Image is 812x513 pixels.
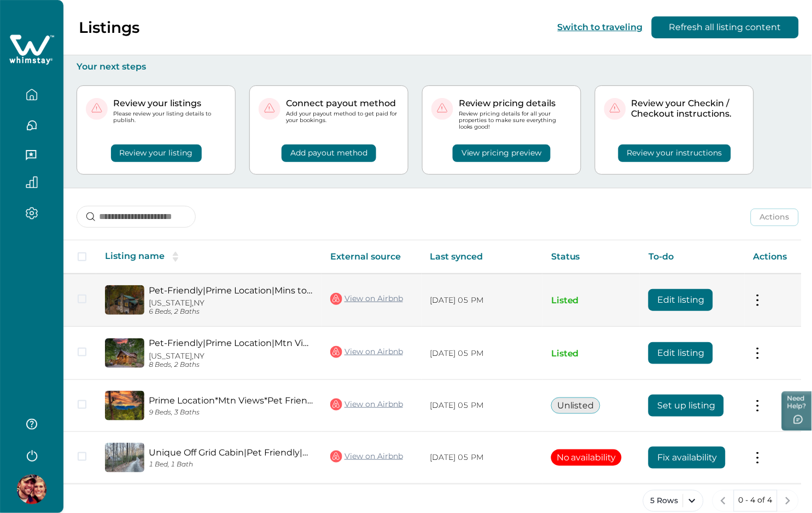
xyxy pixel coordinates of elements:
a: Pet-Friendly|Prime Location|Mins to [GEOGRAPHIC_DATA]|Hot tub [149,285,313,296]
p: [US_STATE], NY [149,351,313,361]
button: Add payout method [282,145,376,162]
button: Unlisted [551,397,600,414]
p: Review pricing details [459,98,572,109]
img: propertyImage_Pet-Friendly|Prime Location|Mtn Views|Hot Tub [105,338,144,368]
p: [DATE] 05 PM [430,452,534,463]
p: Listings [79,18,139,37]
p: Connect payout method [286,98,399,109]
p: 8 Beds, 2 Baths [149,361,313,369]
p: [US_STATE], NY [149,298,313,308]
img: propertyImage_Unique Off Grid Cabin|Pet Friendly|Secluded [105,443,144,472]
th: Listing name [96,240,322,274]
p: Your next steps [77,61,799,72]
button: View pricing preview [453,145,551,162]
p: Review your Checkin / Checkout instructions. [632,98,745,119]
button: Actions [751,209,799,226]
p: Listed [551,348,631,359]
button: Review your instructions [618,145,731,162]
p: 0 - 4 of 4 [739,495,773,506]
a: Unique Off Grid Cabin|Pet Friendly|Secluded [149,447,313,458]
p: 6 Beds, 2 Baths [149,308,313,316]
p: 1 Bed, 1 Bath [149,460,313,469]
button: Set up listing [649,395,724,417]
p: [DATE] 05 PM [430,295,534,306]
a: View on Airbnb [330,449,403,464]
img: propertyImage_Pet-Friendly|Prime Location|Mins to Pkwy|Hot tub [105,285,144,315]
a: View on Airbnb [330,397,403,412]
button: previous page [712,490,734,512]
button: No availability [551,449,622,466]
button: Edit listing [649,342,713,364]
button: Fix availability [649,447,726,469]
img: propertyImage_Prime Location*Mtn Views*Pet Friendly*Hot tub [105,391,144,420]
button: Switch to traveling [558,22,643,32]
p: Listed [551,295,631,306]
p: 9 Beds, 3 Baths [149,408,313,417]
th: External source [322,240,422,274]
a: View on Airbnb [330,345,403,359]
p: Review your listings [113,98,226,109]
img: Whimstay Host [17,475,46,504]
th: To-do [640,240,745,274]
button: 5 Rows [643,490,704,512]
a: Pet-Friendly|Prime Location|Mtn Views|Hot Tub [149,338,313,348]
button: sorting [165,251,186,262]
p: Add your payout method to get paid for your bookings. [286,111,399,124]
button: Refresh all listing content [652,16,799,38]
th: Last synced [422,240,542,274]
button: Review your listing [111,145,202,162]
th: Status [542,240,640,274]
button: 0 - 4 of 4 [734,490,778,512]
button: next page [777,490,799,512]
a: View on Airbnb [330,292,403,306]
p: Please review your listing details to publish. [113,111,226,124]
button: Edit listing [649,289,713,311]
a: Prime Location*Mtn Views*Pet Friendly*Hot tub [149,395,313,406]
p: [DATE] 05 PM [430,348,534,359]
th: Actions [745,240,802,274]
p: [DATE] 05 PM [430,400,534,411]
p: Review pricing details for all your properties to make sure everything looks good! [459,111,572,131]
